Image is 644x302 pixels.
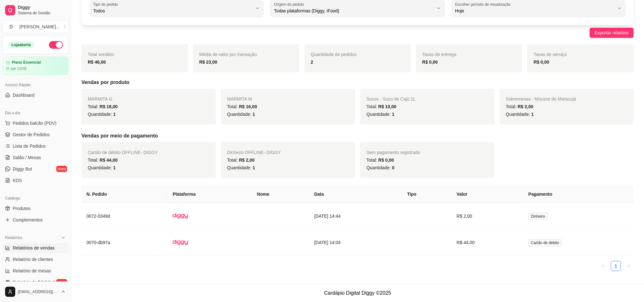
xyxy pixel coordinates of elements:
span: Total: [88,104,118,109]
span: Quantidade: [367,165,394,170]
span: Quantidade: [506,112,534,117]
span: [EMAIL_ADDRESS][DOMAIN_NAME] [18,289,58,294]
article: até 10/09 [10,66,26,71]
span: Diggy Bot [13,166,32,172]
img: diggy [173,208,188,224]
span: Quantidade: [88,165,116,170]
span: Gestor de Pedidos [13,131,50,138]
div: [PERSON_NAME] ... [19,24,60,30]
span: Todas plataformas (Diggy, iFood) [274,8,433,14]
label: Escolher período de visualização [455,2,513,7]
span: Relatório de mesas [13,268,51,274]
span: Salão / Mesas [13,154,41,161]
a: Relatório de mesas [3,266,68,276]
span: Dinheiro [528,213,548,220]
span: left [601,264,605,268]
strong: 2 [311,60,313,65]
span: Relatórios de vendas [13,245,55,251]
span: Total: [227,104,257,109]
span: Relatório de clientes [13,256,53,263]
li: Previous Page [598,261,608,271]
span: Complementos [13,217,43,223]
img: diggy [173,235,188,250]
td: 0072-0349d [81,203,168,229]
h5: Vendas por produto [81,79,634,86]
a: Dashboard [3,90,68,100]
span: 1 [531,112,534,117]
td: R$ 44,00 [452,229,524,256]
span: Lista de Pedidos [13,143,46,149]
span: Quantidade de pedidos [311,52,357,57]
span: 1 [113,112,116,117]
th: Data [309,186,402,203]
li: 1 [611,261,621,271]
span: Total: [367,158,394,163]
span: Sem pagamento registrado [367,150,420,155]
span: Cartão de débito [528,239,562,246]
span: Quantidade: [227,165,255,170]
strong: R$ 46,00 [88,60,106,65]
div: Catálogo [3,193,68,203]
span: Quantidade: [88,112,116,117]
span: Pedidos balcão (PDV) [13,120,57,126]
span: R$ 18,00 [99,104,118,109]
th: Plataforma [168,186,252,203]
a: Relatório de clientes [3,254,68,264]
li: Next Page [624,261,634,271]
span: R$ 0,00 [378,158,394,163]
th: Pagamento [523,186,634,203]
strong: R$ 0,00 [534,60,549,65]
span: Dashboard [13,92,35,98]
span: Hoje [455,8,614,14]
span: R$ 10,00 [378,104,396,109]
span: Cartão de débito OFFLINE - DIGGY [88,150,158,155]
div: Loja aberta [8,41,34,48]
span: Total: [88,158,118,163]
strong: R$ 23,00 [199,60,217,65]
button: right [624,261,634,271]
span: 1 [253,112,255,117]
span: Sistema de Gestão [18,11,66,16]
button: Pedidos balcão (PDV) [3,118,68,128]
span: Média de valor por transação [199,52,257,57]
span: 1 [392,112,394,117]
a: 1 [611,261,621,271]
span: KDS [13,177,22,184]
span: 1 [113,165,116,170]
span: 0 [392,165,394,170]
span: Dinheiro OFFLINE - DIGGY [227,150,281,155]
a: Diggy Botnovo [3,164,68,174]
span: MARMITA G [88,96,113,102]
span: Produtos [13,205,31,212]
td: [DATE] 14:04 [309,229,402,256]
label: Origem do pedido [274,2,306,7]
td: 0070-db97a [81,229,168,256]
a: DiggySistema de Gestão [3,3,68,18]
div: Dia a dia [3,108,68,118]
span: Quantidade: [227,112,255,117]
span: Sobremesas - Mousse de Maracujá [506,96,576,102]
span: Relatórios [5,235,22,240]
span: right [627,264,631,268]
span: Relatório de fidelidade [13,279,57,285]
span: Total: [506,104,533,109]
button: Exportar relatório [590,28,634,38]
span: Total: [227,158,255,163]
div: Acesso Rápido [3,80,68,90]
span: D [8,24,14,30]
span: R$ 2,00 [518,104,533,109]
span: Taxas de entrega [422,52,456,57]
a: Relatório de fidelidadenovo [3,277,68,287]
span: Sucos - Suco de Cajú 1L [367,96,416,102]
a: Complementos [3,215,68,225]
button: Select a team [3,20,68,33]
strong: R$ 0,00 [422,60,438,65]
span: Diggy [18,5,66,11]
th: Nome [252,186,309,203]
span: MARMITA M [227,96,252,102]
a: Salão / Mesas [3,152,68,163]
td: [DATE] 14:44 [309,203,402,229]
span: Total vendido [88,52,114,57]
th: Valor [452,186,524,203]
span: R$ 2,00 [239,158,255,163]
